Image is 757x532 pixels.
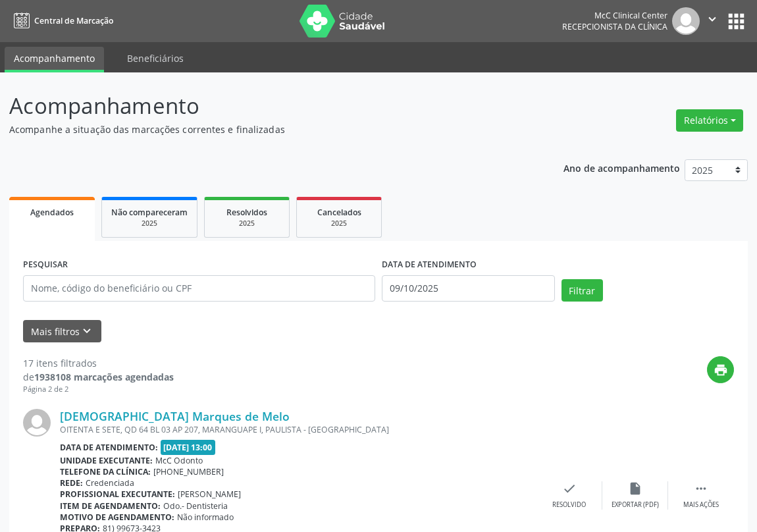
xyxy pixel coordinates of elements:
[23,255,68,275] label: PESQUISAR
[5,47,104,72] a: Acompanhamento
[80,324,94,338] i: keyboard_arrow_down
[9,10,113,32] a: Central de Marcação
[226,207,267,218] span: Resolvidos
[161,440,216,455] span: [DATE] 13:00
[563,159,680,176] p: Ano de acompanhamento
[60,424,536,435] div: OITENTA E SETE, QD 64 BL 03 AP 207, MARANGUAPE I, PAULISTA - [GEOGRAPHIC_DATA]
[317,207,361,218] span: Cancelados
[178,489,241,500] span: [PERSON_NAME]
[9,122,526,136] p: Acompanhe a situação das marcações correntes e finalizadas
[60,477,83,489] b: Rede:
[23,384,174,395] div: Página 2 de 2
[628,481,642,496] i: insert_drive_file
[23,356,174,370] div: 17 itens filtrados
[9,90,526,122] p: Acompanhamento
[23,409,51,437] img: img
[60,489,175,500] b: Profissional executante:
[153,466,224,477] span: [PHONE_NUMBER]
[562,481,577,496] i: check
[118,47,193,70] a: Beneficiários
[707,356,734,383] button: print
[676,109,743,132] button: Relatórios
[23,275,375,302] input: Nome, código do beneficiário ou CPF
[700,7,725,35] button: 
[705,12,719,26] i: 
[725,10,748,33] button: apps
[60,466,151,477] b: Telefone da clínica:
[683,500,719,510] div: Mais ações
[34,15,113,26] span: Central de Marcação
[23,320,101,343] button: Mais filtroskeyboard_arrow_down
[30,207,74,218] span: Agendados
[60,409,290,423] a: [DEMOGRAPHIC_DATA] Marques de Melo
[552,500,586,510] div: Resolvido
[86,477,134,489] span: Credenciada
[562,21,667,32] span: Recepcionista da clínica
[60,500,161,512] b: Item de agendamento:
[694,481,708,496] i: 
[34,371,174,383] strong: 1938108 marcações agendadas
[60,442,158,453] b: Data de atendimento:
[60,512,174,523] b: Motivo de agendamento:
[60,455,153,466] b: Unidade executante:
[214,219,280,228] div: 2025
[306,219,372,228] div: 2025
[561,279,603,302] button: Filtrar
[23,370,174,384] div: de
[714,363,728,377] i: print
[177,512,234,523] span: Não informado
[111,219,188,228] div: 2025
[382,255,477,275] label: DATA DE ATENDIMENTO
[672,7,700,35] img: img
[155,455,203,466] span: McC Odonto
[111,207,188,218] span: Não compareceram
[382,275,555,302] input: Selecione um intervalo
[612,500,659,510] div: Exportar (PDF)
[562,10,667,21] div: McC Clinical Center
[163,500,228,512] span: Odo.- Dentisteria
